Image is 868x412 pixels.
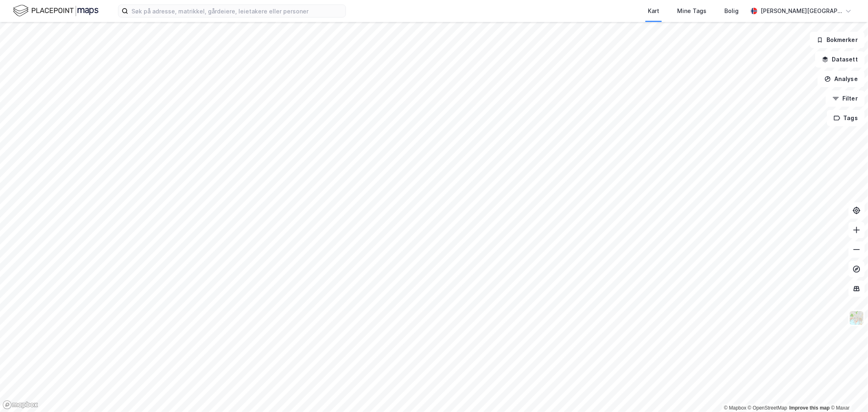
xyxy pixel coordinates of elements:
[748,405,787,411] a: OpenStreetMap
[849,310,864,326] img: Z
[827,373,868,412] iframe: Chat Widget
[810,32,865,48] button: Bokmerker
[827,110,865,126] button: Tags
[815,51,865,68] button: Datasett
[724,405,746,411] a: Mapbox
[13,4,98,18] img: logo.f888ab2527a4732fd821a326f86c7f29.svg
[724,6,739,16] div: Bolig
[128,5,345,17] input: Søk på adresse, matrikkel, gårdeiere, leietakere eller personer
[826,90,865,107] button: Filter
[818,71,865,87] button: Analyse
[761,6,842,16] div: [PERSON_NAME][GEOGRAPHIC_DATA]
[648,6,659,16] div: Kart
[789,405,830,411] a: Improve this map
[2,400,38,410] a: Mapbox homepage
[677,6,706,16] div: Mine Tags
